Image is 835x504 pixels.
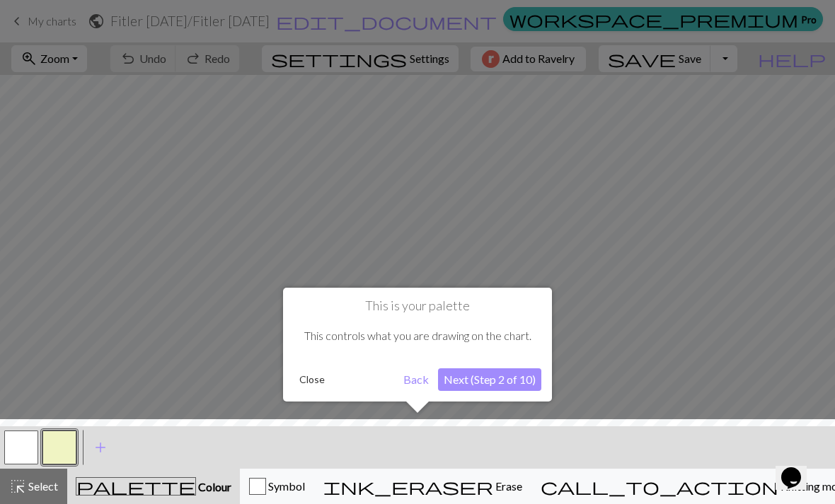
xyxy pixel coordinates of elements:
[398,368,434,391] button: Back
[294,298,541,314] h1: This is your palette
[294,314,541,358] div: This controls what you are drawing on the chart.
[438,368,541,391] button: Next (Step 2 of 10)
[294,369,330,390] button: Close
[283,288,552,402] div: This is your palette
